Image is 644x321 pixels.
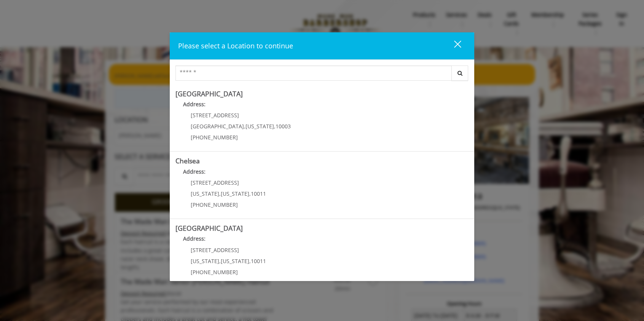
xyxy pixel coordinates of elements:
span: 10011 [251,190,266,197]
div: Center Select [175,65,469,85]
span: , [274,123,276,130]
span: [STREET_ADDRESS] [191,246,239,254]
b: Address: [183,101,206,108]
span: [PHONE_NUMBER] [191,134,238,141]
button: close dialog [440,38,466,54]
span: [US_STATE] [245,123,274,130]
b: [GEOGRAPHIC_DATA] [175,224,243,233]
span: Please select a Location to continue [178,41,293,50]
span: [US_STATE] [221,257,249,265]
b: Address: [183,235,206,242]
span: [STREET_ADDRESS] [191,179,239,186]
b: Address: [183,168,206,175]
span: , [249,190,251,197]
span: 10003 [276,123,291,130]
span: [GEOGRAPHIC_DATA] [191,123,244,130]
span: [US_STATE] [191,190,219,197]
b: [GEOGRAPHIC_DATA] [175,89,243,98]
div: close dialog [445,40,461,51]
span: , [219,190,221,197]
span: , [219,257,221,265]
span: [PHONE_NUMBER] [191,268,238,276]
b: Chelsea [175,156,200,165]
span: [PHONE_NUMBER] [191,201,238,208]
span: [US_STATE] [191,257,219,265]
span: , [249,257,251,265]
span: , [244,123,245,130]
i: Search button [456,70,464,76]
span: 10011 [251,257,266,265]
input: Search Center [175,65,452,81]
span: [STREET_ADDRESS] [191,112,239,119]
span: [US_STATE] [221,190,249,197]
